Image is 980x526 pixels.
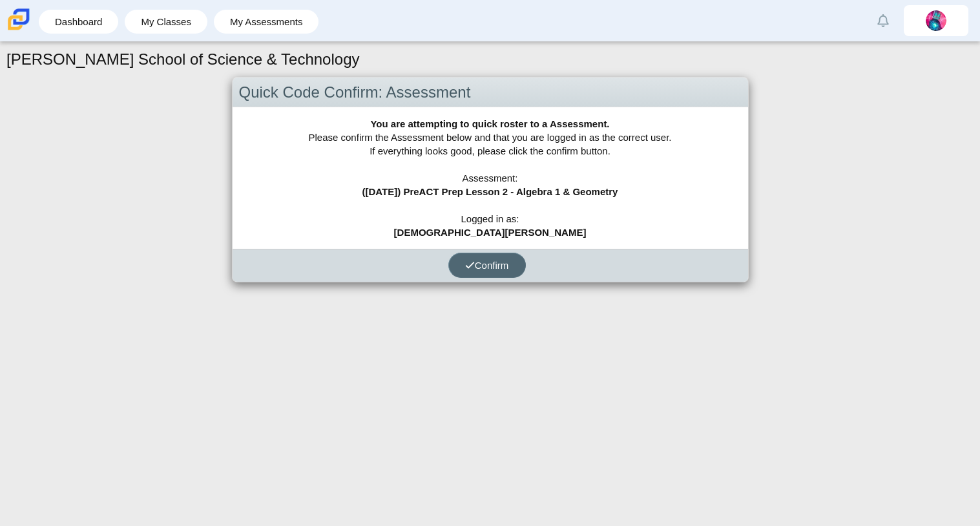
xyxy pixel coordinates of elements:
[5,24,32,35] a: Carmen School of Science & Technology
[465,260,509,271] span: Confirm
[233,78,748,108] div: Quick Code Confirm: Assessment
[904,5,968,36] a: christian.ordazper.s1dd3K
[6,48,360,70] h1: [PERSON_NAME] School of Science & Technology
[5,6,32,33] img: Carmen School of Science & Technology
[220,10,313,34] a: My Assessments
[869,6,897,35] a: Alerts
[45,10,112,34] a: Dashboard
[362,186,618,197] b: ([DATE]) PreACT Prep Lesson 2 - Algebra 1 & Geometry
[448,253,526,278] button: Confirm
[131,10,201,34] a: My Classes
[370,118,609,129] b: You are attempting to quick roster to a Assessment.
[233,107,748,249] div: Please confirm the Assessment below and that you are logged in as the correct user. If everything...
[926,10,946,31] img: christian.ordazper.s1dd3K
[394,227,587,238] b: [DEMOGRAPHIC_DATA][PERSON_NAME]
